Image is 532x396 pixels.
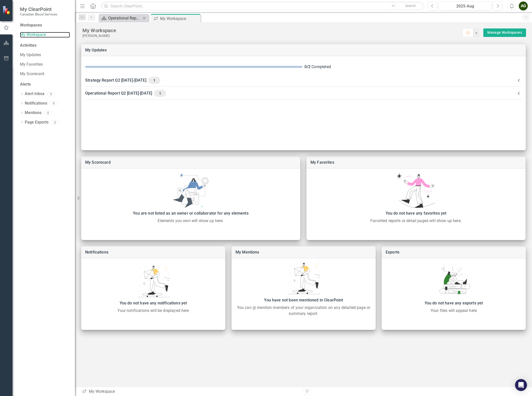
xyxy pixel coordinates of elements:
[85,77,516,84] div: Strategy Report Q2 [DATE]-[DATE]
[20,71,70,77] a: My Scorecard
[85,250,108,255] a: Notifications
[20,43,70,48] div: Activities
[304,64,522,70] div: Completed
[309,218,523,224] div: Favorited reports or detail pages will show up here.
[82,27,462,34] div: My Workspace
[156,91,164,96] span: 1
[310,160,334,165] a: My Favorites
[234,297,373,304] div: You have not been mentioned in ClearPoint
[25,101,47,106] a: Notifications
[85,90,516,97] div: Operational Report Q2 [DATE]-[DATE]
[384,308,523,314] div: Your files will appear here
[515,379,527,391] div: Open Intercom Messenger
[81,87,526,100] div: Operational Report Q2 [DATE]-[DATE]1
[25,110,41,116] a: Mentions
[20,52,70,58] a: My Updates
[82,389,300,395] div: My Workspace
[85,48,107,52] a: My Updates
[439,1,492,10] button: 2025-Aug
[47,92,55,96] div: 0
[20,12,57,16] small: Canadian Blood Services
[81,74,526,87] div: Strategy Report Q2 [DATE]-[DATE]1
[483,28,526,37] button: Manage Workspaces
[309,210,523,217] div: You do not have any favorites yet
[519,1,528,10] button: AG
[25,120,48,125] a: Page Exports
[234,305,373,317] div: You can @ mention members of your organization on any detailed page or summary report.
[20,32,70,38] a: My Workspace
[405,4,416,8] span: Search
[236,250,259,255] a: My Mentions
[150,78,158,83] span: 1
[44,111,52,115] div: 0
[20,62,70,67] a: My Favorites
[85,160,111,165] a: My Scorecard
[51,120,59,125] div: 0
[386,250,399,255] a: Exports
[487,29,522,36] a: Manage Workspaces
[398,2,423,9] button: Search
[108,15,141,21] div: Operational Reports
[101,2,424,10] input: Search ClearPoint...
[84,210,298,217] div: You are not listed as an owner or collaborator for any elements
[82,34,462,38] div: [PERSON_NAME]
[440,3,490,9] div: 2025-Aug
[84,300,223,307] div: You do not have any notifications yet
[50,101,58,106] div: 0
[20,82,70,87] div: Alerts
[100,15,141,21] a: Operational Reports
[84,308,223,314] div: Your notifications will be displayed here
[384,300,523,307] div: You do not have any exports yet
[25,91,44,97] a: Alert Inbox
[2,5,11,14] img: ClearPoint Strategy
[20,6,57,12] span: My ClearPoint
[160,15,199,22] div: My Workspace
[483,28,526,37] div: split button
[304,64,310,70] div: 0 / 2
[84,218,298,224] div: Elements you own will show up here.
[20,22,42,28] div: Workspaces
